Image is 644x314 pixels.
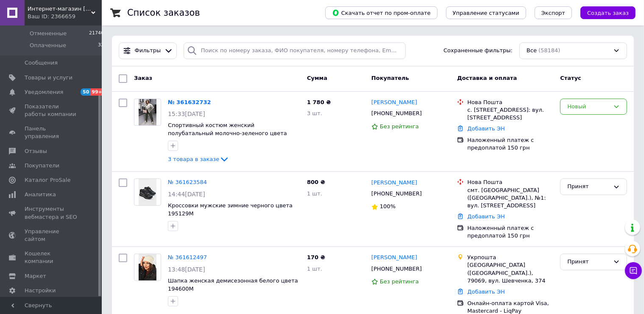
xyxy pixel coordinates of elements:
[168,179,207,185] a: № 361623584
[28,5,91,13] span: Интернет-магазин Minimalka.com - минимальные цены на одежду и обувь, нижнее белье и другие товары
[371,99,417,107] a: [PERSON_NAME]
[580,6,636,19] button: Создать заказ
[572,9,636,16] a: Создать заказ
[25,162,59,170] span: Покупатели
[134,254,161,281] a: Фото товару
[380,278,419,285] span: Без рейтинга
[25,125,78,140] span: Панель управления
[371,254,417,262] a: [PERSON_NAME]
[380,203,396,209] span: 100%
[332,9,431,17] span: Скачать отчет по пром-оплате
[139,179,156,205] img: Фото товару
[168,156,219,162] span: 3 товара в заказе
[467,187,553,210] div: смт. [GEOGRAPHIC_DATA] ([GEOGRAPHIC_DATA].), №1: вул. [STREET_ADDRESS]
[443,47,513,55] span: Сохраненные фильтры:
[307,179,325,185] span: 800 ₴
[567,257,610,266] div: Принят
[567,102,610,111] div: Новый
[307,99,331,105] span: 1 780 ₴
[370,108,424,119] div: [PHONE_NUMBER]
[380,123,419,130] span: Без рейтинга
[457,75,517,81] span: Доставка и оплата
[135,47,161,55] span: Фильтры
[25,191,56,198] span: Аналитика
[25,176,70,184] span: Каталог ProSale
[371,75,409,81] span: Покупатель
[168,266,205,273] span: 13:48[DATE]
[467,99,553,106] div: Нова Пошта
[168,254,207,260] a: № 361612497
[25,205,78,221] span: Инструменты вебмастера и SEO
[98,42,104,49] span: 32
[25,74,72,82] span: Товары и услуги
[307,110,322,116] span: 3 шт.
[134,99,161,126] a: Фото товару
[625,262,642,279] button: Чат с покупателем
[30,30,67,37] span: Отмененные
[168,122,287,144] a: Спортивный костюм женский полубатальный молочно-зеленого цвета р.54-56 194626M
[446,6,526,19] button: Управление статусами
[370,188,424,199] div: [PHONE_NUMBER]
[25,147,47,155] span: Отзывы
[307,266,322,272] span: 1 шт.
[467,254,553,261] div: Укрпошта
[453,10,519,16] span: Управление статусами
[560,75,581,81] span: Статус
[371,179,417,187] a: [PERSON_NAME]
[370,263,424,274] div: [PHONE_NUMBER]
[139,254,156,280] img: Фото товару
[467,106,553,122] div: с. [STREET_ADDRESS]: вул. [STREET_ADDRESS]
[467,261,553,285] div: [GEOGRAPHIC_DATA] ([GEOGRAPHIC_DATA].), 79069, вул. Шевченка, 374
[467,213,505,220] a: Добавить ЭН
[587,10,629,16] span: Создать заказ
[25,272,46,280] span: Маркет
[25,88,63,96] span: Уведомления
[25,287,56,294] span: Настройки
[25,250,78,265] span: Кошелек компании
[168,99,211,105] a: № 361632732
[168,156,229,162] a: 3 товара в заказе
[307,75,327,81] span: Сумма
[307,190,322,197] span: 1 шт.
[541,10,565,16] span: Экспорт
[168,191,205,198] span: 14:44[DATE]
[25,103,78,118] span: Показатели работы компании
[25,228,78,243] span: Управление сайтом
[127,8,200,18] h1: Список заказов
[307,254,325,260] span: 170 ₴
[134,75,152,81] span: Заказ
[184,42,406,59] input: Поиск по номеру заказа, ФИО покупателя, номеру телефона, Email, номеру накладной
[467,289,505,295] a: Добавить ЭН
[168,277,298,292] a: Шапка женская демисезонная белого цвета 194600M
[81,88,90,96] span: 50
[28,13,102,20] div: Ваш ID: 2366659
[467,224,553,240] div: Наложенный платеж с предоплатой 150 грн
[567,182,610,191] div: Принят
[535,6,572,19] button: Экспорт
[325,6,438,19] button: Скачать отчет по пром-оплате
[30,42,66,49] span: Оплаченные
[25,59,58,67] span: Сообщения
[467,178,553,186] div: Нова Пошта
[134,178,161,206] a: Фото товару
[467,125,505,132] a: Добавить ЭН
[168,110,205,117] span: 15:33[DATE]
[168,202,293,217] a: Кроссовки мужские зимние черного цвета 195129M
[467,136,553,152] div: Наложенный платеж с предоплатой 150 грн
[139,99,156,125] img: Фото товару
[90,88,104,96] span: 99+
[89,30,104,37] span: 21740
[527,47,537,55] span: Все
[538,47,560,54] span: (58184)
